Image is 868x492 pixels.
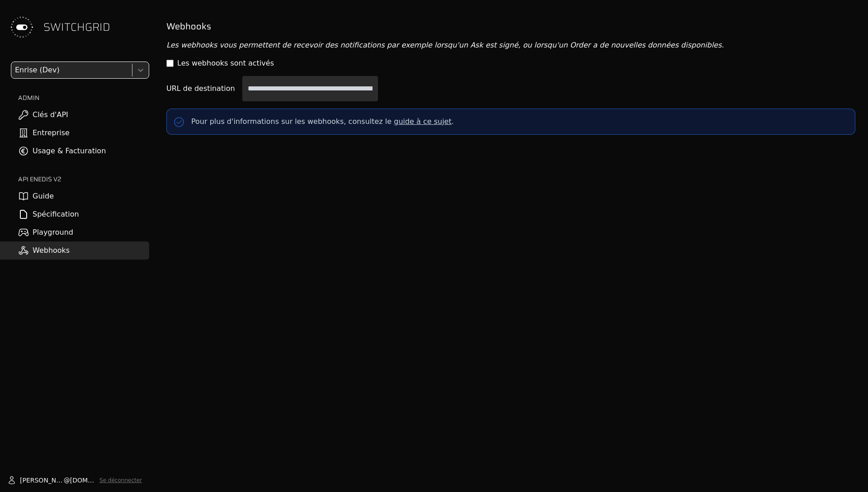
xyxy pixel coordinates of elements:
a: guide à ce sujet [394,117,451,126]
span: @ [64,476,70,485]
span: [DOMAIN_NAME] [70,476,96,485]
label: URL de destination [166,83,235,94]
label: Les webhooks sont activés [177,58,274,69]
p: Pour plus d'informations sur les webhooks, consultez le . [191,116,454,127]
button: Se déconnecter [99,477,142,484]
p: Les webhooks vous permettent de recevoir des notifications par exemple lorsqu'un Ask est signé, o... [166,40,855,51]
h2: Webhooks [166,20,855,33]
img: Switchgrid Logo [7,13,36,42]
h2: ADMIN [18,93,149,102]
h2: API ENEDIS v2 [18,175,149,184]
span: [PERSON_NAME].marcilhacy [20,476,64,485]
span: SWITCHGRID [43,20,110,34]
